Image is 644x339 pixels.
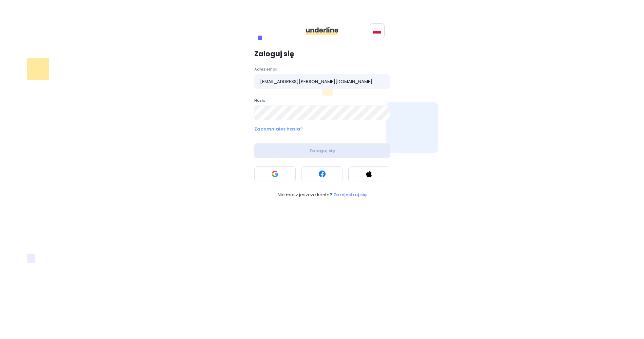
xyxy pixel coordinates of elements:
input: Wpisz swój adres email [254,74,390,89]
label: Hasło [254,97,390,104]
span: Nie masz jeszcze konta? [278,192,333,198]
button: Zaloguj się [254,143,390,158]
p: Zaloguj się [254,50,390,58]
img: ddgMu+Zv+CXDCfumCWfsmuPlDdRfDDxAd9LAAAAAAElFTkSuQmCC [306,27,338,35]
label: Adres email [254,66,390,73]
p: Zapomniałes hasła? [254,126,303,133]
a: Nie masz jeszcze konta? Zarejestruj się [254,192,390,198]
img: svg+xml;base64,PHN2ZyB4bWxucz0iaHR0cDovL3d3dy53My5vcmcvMjAwMC9zdmciIGlkPSJGbGFnIG9mIFBvbGFuZCIgdm... [373,28,381,34]
p: Zarejestruj się [333,192,367,198]
a: Zapomniałes hasła? [254,126,390,133]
